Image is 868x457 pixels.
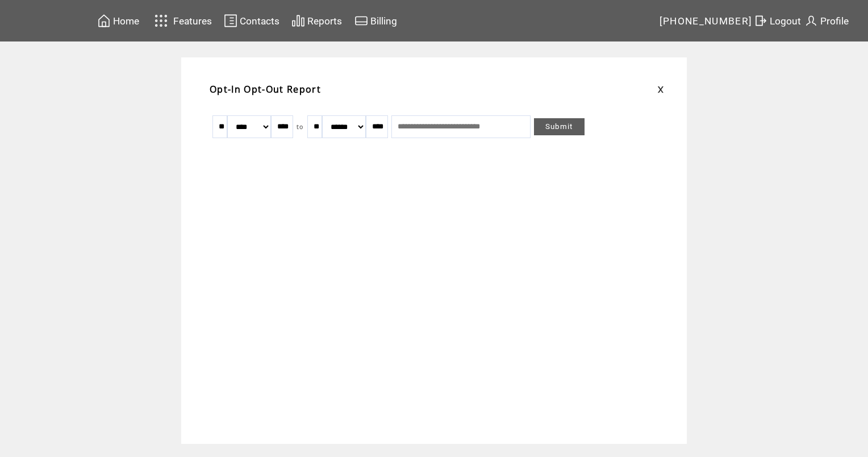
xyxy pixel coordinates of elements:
[820,15,849,27] span: Profile
[354,14,368,28] img: creidtcard.svg
[173,15,212,27] span: Features
[534,118,585,135] a: Submit
[210,83,321,95] span: Opt-In Opt-Out Report
[803,12,850,30] a: Profile
[97,14,111,28] img: home.svg
[660,15,753,27] span: [PHONE_NUMBER]
[95,12,141,30] a: Home
[307,15,342,27] span: Reports
[804,14,818,28] img: profile.svg
[222,12,281,30] a: Contacts
[752,12,803,30] a: Logout
[770,15,801,27] span: Logout
[151,11,171,30] img: features.svg
[370,15,397,27] span: Billing
[353,12,399,30] a: Billing
[297,123,304,131] span: to
[224,14,237,28] img: contacts.svg
[290,12,344,30] a: Reports
[149,10,214,32] a: Features
[291,14,305,28] img: chart.svg
[113,15,139,27] span: Home
[240,15,279,27] span: Contacts
[754,14,767,28] img: exit.svg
